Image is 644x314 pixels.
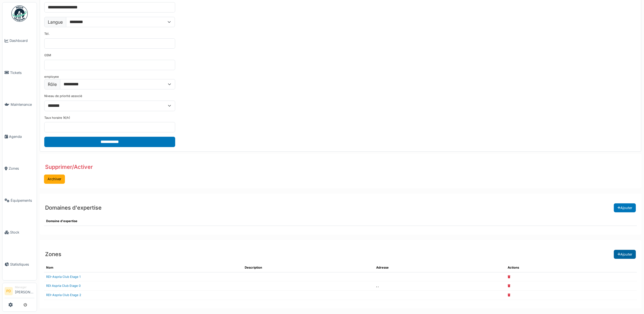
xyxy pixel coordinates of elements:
[46,284,81,288] a: RDI Aspria Club Etage 0
[374,281,505,291] td: , ,
[10,70,34,75] span: Tickets
[44,32,49,36] label: Tél.
[2,248,37,281] a: Statistiques
[15,285,34,297] li: [PERSON_NAME]
[44,94,82,98] label: Niveau de priorité associé
[44,53,51,58] label: GSM
[11,198,34,203] span: Équipements
[9,134,34,139] span: Agenda
[505,263,637,272] th: Actions
[2,57,37,89] a: Tickets
[15,285,34,289] div: Manager
[10,38,34,43] span: Dashboard
[5,287,13,295] li: PD
[45,204,102,211] h3: Domaines d'expertise
[243,263,374,272] th: Description
[2,25,37,57] a: Dashboard
[44,17,66,27] label: Langue
[46,293,81,297] a: RDI-Aspria Club Etage 2
[45,164,93,170] h3: Supprimer/Activer
[374,263,505,272] th: Adresse
[10,230,34,235] span: Stock
[44,217,637,226] th: Domaine d'expertise
[46,275,81,279] a: RDI-Aspria Club Etage 1
[614,250,636,259] button: Ajouter
[614,203,636,212] button: Ajouter
[2,216,37,248] a: Stock
[5,285,34,298] a: PD Manager[PERSON_NAME]
[44,175,65,184] button: Archiver
[44,79,60,89] label: Rôle
[2,121,37,153] a: Agenda
[44,116,70,120] label: Taux horaire (€/h)
[2,185,37,217] a: Équipements
[44,263,243,272] th: Nom
[9,166,34,171] span: Zones
[2,89,37,121] a: Maintenance
[45,251,61,257] h3: Zones
[10,262,34,267] span: Statistiques
[11,5,28,22] img: Badge_color-CXgf-gQk.svg
[11,102,34,107] span: Maintenance
[2,153,37,185] a: Zones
